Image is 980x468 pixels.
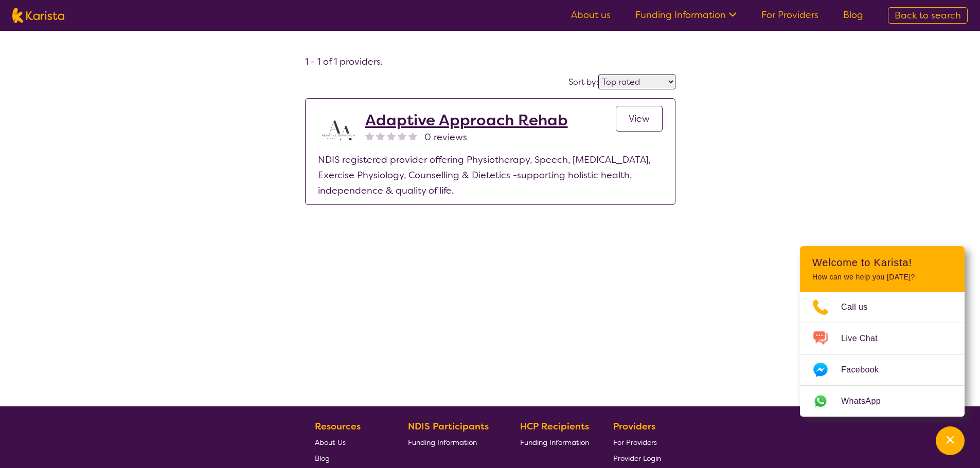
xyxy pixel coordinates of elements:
[616,106,663,132] a: View
[408,420,489,433] b: NDIS Participants
[888,7,968,24] a: Back to search
[305,55,675,68] h4: 1 - 1 of 1 providers .
[365,111,568,129] a: Adaptive Approach Rehab
[841,299,880,315] span: Call us
[613,454,661,463] span: Provider Login
[408,132,417,140] img: nonereviewstar
[613,420,655,433] b: Providers
[315,454,330,463] span: Blog
[613,438,657,447] span: For Providers
[408,438,477,447] span: Funding Information
[841,394,893,409] span: WhatsApp
[895,9,961,22] span: Back to search
[761,9,818,21] a: For Providers
[315,434,384,450] a: About Us
[800,292,965,417] ul: Choose channel
[376,132,385,140] img: nonereviewstar
[520,420,589,433] b: HCP Recipients
[936,426,965,455] button: Channel Menu
[812,256,952,269] h2: Welcome to Karista!
[613,434,661,450] a: For Providers
[568,77,598,87] label: Sort by:
[365,132,374,140] img: nonereviewstar
[315,438,346,447] span: About Us
[841,331,890,346] span: Live Chat
[520,434,589,450] a: Funding Information
[800,246,965,417] div: Channel Menu
[629,113,650,125] span: View
[841,362,891,378] span: Facebook
[318,111,359,152] img: dwludtgzptbpute3xesv.png
[387,132,396,140] img: nonereviewstar
[812,273,952,282] p: How can we help you [DATE]?
[318,152,663,198] p: NDIS registered provider offering Physiotherapy, Speech, [MEDICAL_DATA], Exercise Physiology, Cou...
[571,9,611,21] a: About us
[520,438,589,447] span: Funding Information
[843,9,863,21] a: Blog
[613,450,661,466] a: Provider Login
[408,434,496,450] a: Funding Information
[635,9,737,21] a: Funding Information
[424,129,467,145] span: 0 reviews
[12,8,64,23] img: Karista logo
[800,386,965,417] a: Web link opens in a new tab.
[398,132,406,140] img: nonereviewstar
[315,420,361,433] b: Resources
[315,450,384,466] a: Blog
